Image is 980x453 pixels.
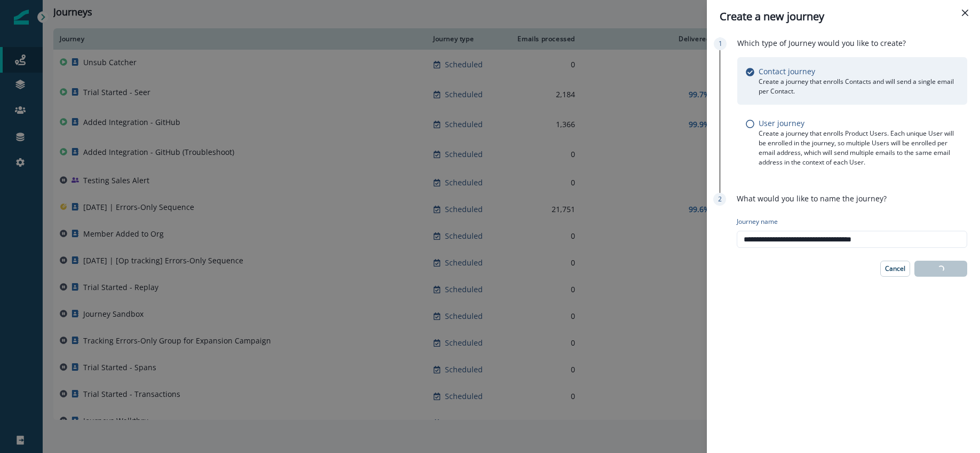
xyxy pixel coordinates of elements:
p: Create a journey that enrolls Product Users. Each unique User will be enrolled in the journey, so... [759,129,959,167]
p: 2 [718,194,722,204]
p: Contact journey [759,66,815,77]
button: Close [957,4,974,21]
p: Cancel [885,265,905,272]
p: Create a journey that enrolls Contacts and will send a single email per Contact. [759,77,959,96]
div: Create a new journey [720,9,967,25]
p: Journey name [737,217,778,226]
button: Cancel [880,261,910,277]
p: 1 [719,39,722,49]
p: User journey [759,118,804,129]
p: What would you like to name the journey? [737,193,887,204]
p: Which type of Journey would you like to create? [737,37,906,49]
